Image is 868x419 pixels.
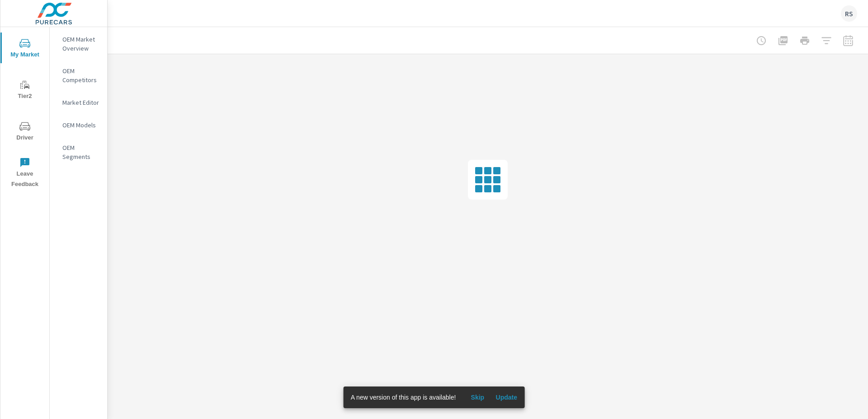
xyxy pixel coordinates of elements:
[467,393,488,401] span: Skip
[0,27,49,193] div: nav menu
[3,79,47,102] span: Tier2
[62,143,100,161] p: OEM Segments
[62,98,100,107] p: Market Editor
[351,394,456,401] span: A new version of this app is available!
[495,393,517,401] span: Update
[62,121,100,130] p: OEM Models
[50,33,107,55] div: OEM Market Overview
[50,96,107,109] div: Market Editor
[3,38,47,60] span: My Market
[841,5,857,22] div: RS
[50,64,107,87] div: OEM Competitors
[50,118,107,132] div: OEM Models
[463,390,492,405] button: Skip
[3,157,47,190] span: Leave Feedback
[62,66,100,84] p: OEM Competitors
[62,35,100,53] p: OEM Market Overview
[492,390,521,405] button: Update
[50,141,107,163] div: OEM Segments
[3,121,47,143] span: Driver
